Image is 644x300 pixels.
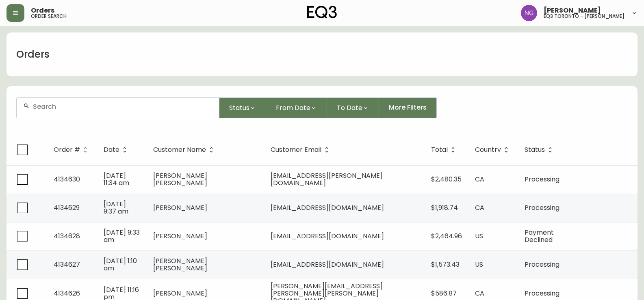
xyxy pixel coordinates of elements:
span: To Date [337,103,362,113]
button: To Date [327,97,379,118]
span: Status [525,146,555,153]
img: e41bb40f50a406efe12576e11ba219ad [521,5,537,21]
span: [PERSON_NAME] [544,7,601,14]
span: [DATE] 9:37 am [104,199,128,216]
span: $1,573.43 [431,260,460,269]
span: Payment Declined [525,228,554,244]
span: Date [104,147,119,152]
span: Processing [525,260,559,269]
button: From Date [266,97,327,118]
span: [DATE] 9:33 am [104,228,140,244]
span: CA [475,289,484,298]
span: $586.87 [431,289,457,298]
button: More Filters [379,97,437,118]
span: [DATE] 1:10 am [104,256,137,273]
span: Total [431,147,448,152]
span: Customer Email [271,147,321,152]
span: [EMAIL_ADDRESS][DOMAIN_NAME] [271,260,384,269]
span: Order # [54,147,80,152]
span: Customer Email [271,146,332,153]
span: US [475,260,483,269]
span: CA [475,175,484,184]
span: Customer Name [153,147,206,152]
span: Orders [31,7,54,14]
span: [PERSON_NAME] [153,289,207,298]
button: Status [219,97,266,118]
h5: order search [31,14,67,19]
span: Processing [525,175,559,184]
span: Date [104,146,130,153]
h5: eq3 toronto - [PERSON_NAME] [544,14,624,19]
span: Status [525,147,545,152]
span: [PERSON_NAME] [PERSON_NAME] [153,171,207,188]
input: Search [33,103,212,110]
span: From Date [276,103,310,113]
span: [EMAIL_ADDRESS][DOMAIN_NAME] [271,203,384,212]
span: 4134629 [54,203,80,212]
span: Processing [525,203,559,212]
span: 4134626 [54,289,80,298]
span: Order # [54,146,91,153]
span: Total [431,146,458,153]
span: 4134630 [54,175,80,184]
span: [EMAIL_ADDRESS][DOMAIN_NAME] [271,231,384,241]
h1: Orders [16,47,50,61]
span: $2,480.35 [431,175,462,184]
span: Country [475,147,501,152]
span: $1,918.74 [431,203,458,212]
span: [DATE] 11:34 am [104,171,129,188]
span: CA [475,203,484,212]
span: Country [475,146,512,153]
span: Processing [525,289,559,298]
span: Customer Name [153,146,217,153]
span: $2,464.96 [431,231,462,241]
span: 4134628 [54,231,80,241]
span: Status [229,103,249,113]
img: logo [307,6,337,19]
span: More Filters [389,103,427,112]
span: [EMAIL_ADDRESS][PERSON_NAME][DOMAIN_NAME] [271,171,383,188]
span: US [475,231,483,241]
span: [PERSON_NAME] [153,203,207,212]
span: [PERSON_NAME] [153,231,207,241]
span: 4134627 [54,260,80,269]
span: [PERSON_NAME] [PERSON_NAME] [153,256,207,273]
